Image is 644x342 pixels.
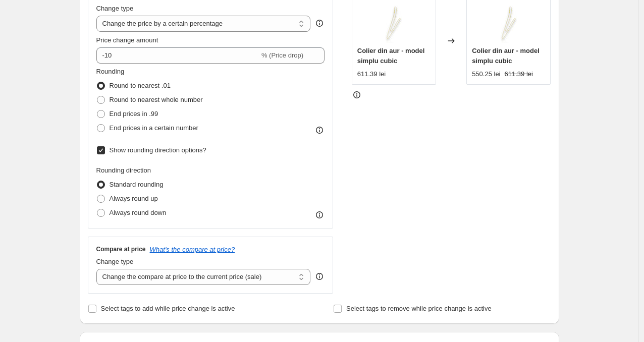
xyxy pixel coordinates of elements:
[110,96,203,103] span: Round to nearest whole number
[261,51,303,59] span: % (Price drop)
[110,82,171,89] span: Round to nearest .01
[110,110,158,118] span: End prices in .99
[96,245,146,253] h3: Compare at price
[110,146,206,154] span: Show rounding direction options?
[314,18,325,28] div: help
[110,195,158,202] span: Always round up
[110,209,167,216] span: Always round down
[472,47,540,65] span: Colier din aur - model simplu cubic
[110,124,198,132] span: End prices in a certain number
[357,47,425,65] span: Colier din aur - model simplu cubic
[96,258,134,265] span: Change type
[101,305,235,312] span: Select tags to add while price change is active
[472,69,500,79] div: 550.25 lei
[489,3,529,43] img: LA-AU-001_2_-PhotoRoom_80x.jpg
[357,69,386,79] div: 611.39 lei
[96,68,125,75] span: Rounding
[96,5,134,12] span: Change type
[150,246,235,253] button: What's the compare at price?
[110,181,164,188] span: Standard rounding
[346,305,492,312] span: Select tags to remove while price change is active
[96,166,151,174] span: Rounding direction
[96,47,259,64] input: -15
[96,36,158,44] span: Price change amount
[373,3,414,43] img: LA-AU-001_2_-PhotoRoom_80x.jpg
[314,271,325,281] div: help
[505,69,533,79] strike: 611.39 lei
